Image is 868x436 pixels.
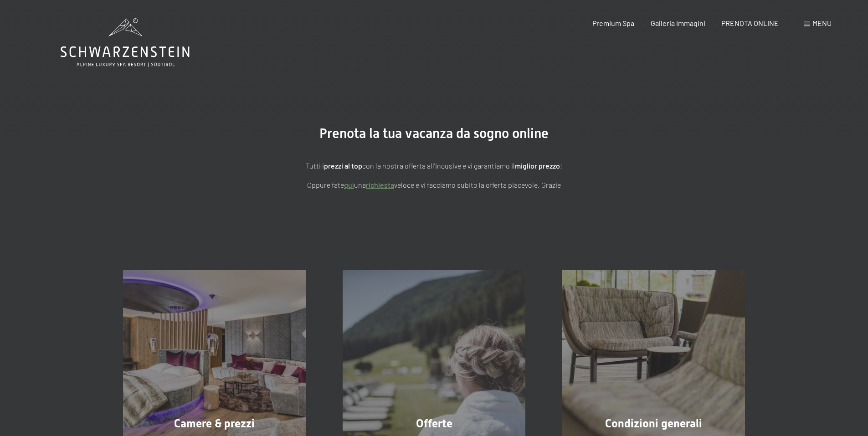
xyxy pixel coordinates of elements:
[812,19,832,27] span: Menu
[366,180,394,189] a: richiesta
[651,19,705,27] a: Galleria immagini
[416,417,452,430] span: Offerte
[721,19,779,27] a: PRENOTA ONLINE
[605,417,702,430] span: Condizioni generali
[344,180,354,189] a: quì
[206,160,662,172] p: Tutti i con la nostra offerta all'incusive e vi garantiamo il !
[515,161,560,170] strong: miglior prezzo
[324,161,362,170] strong: prezzi al top
[319,125,549,141] span: Prenota la tua vacanza da sogno online
[174,417,255,430] span: Camere & prezzi
[206,179,662,191] p: Oppure fate una veloce e vi facciamo subito la offerta piacevole. Grazie
[592,19,634,27] a: Premium Spa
